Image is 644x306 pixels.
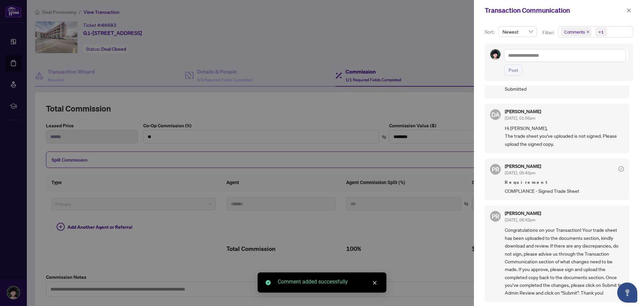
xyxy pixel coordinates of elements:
span: [DATE], 01:56pm [505,116,535,121]
span: COMPLIANCE - Signed Trade Sheet [505,187,624,195]
button: Post [504,64,523,76]
a: Close [371,279,378,287]
div: Transaction Communication [485,5,625,15]
span: [DATE], 06:42pm [505,217,535,222]
button: Open asap [617,282,637,303]
span: Comments [561,27,591,37]
span: close [586,30,590,34]
span: Hi [PERSON_NAME], The trade sheet you've uploaded is not signed. Please upload the signed copy. [505,124,624,148]
span: [DATE], 06:42pm [505,170,535,175]
span: PR [492,212,499,221]
span: close [372,280,377,285]
h5: [PERSON_NAME] [505,164,541,169]
h5: [PERSON_NAME] [505,211,541,216]
span: Requirement [505,179,624,186]
span: Newest [502,27,533,37]
h5: [PERSON_NAME] [505,109,541,114]
span: Comments [564,29,585,35]
p: Filter: [542,29,555,36]
span: DA [491,110,500,119]
span: Submitted [505,85,624,93]
span: check-circle [266,280,271,285]
p: Sort: [485,28,496,36]
img: Profile Icon [490,49,500,59]
span: Congratulations on your Transaction! Your trade sheet has been uploaded to the documents section,... [505,226,624,297]
div: +1 [598,29,604,35]
span: PR [492,165,499,174]
div: Comment added successfully [278,278,378,286]
span: close [627,8,631,13]
span: check-circle [619,166,624,172]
